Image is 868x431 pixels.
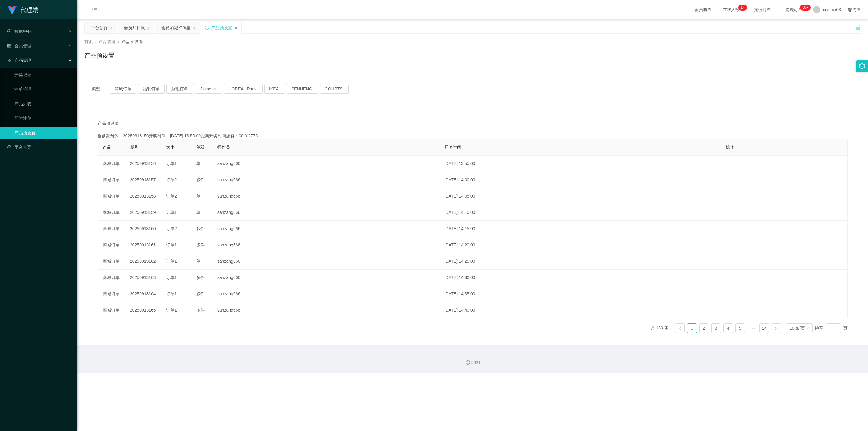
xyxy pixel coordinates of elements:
[98,221,125,237] td: 商城订单
[166,308,177,312] span: 订单1
[212,221,439,237] td: sanzang666
[7,141,72,153] a: 图标: dashboard平台首页
[195,84,222,94] button: Watsons.
[7,6,17,14] img: logo.9652507e.png
[212,204,439,221] td: sanzang666
[196,242,205,247] span: 多件
[196,226,205,231] span: 多件
[125,188,161,204] td: 20250913158
[14,83,72,95] a: 注单管理
[7,58,11,62] i: 图标: appstore-o
[743,5,745,11] p: 4
[751,8,774,12] span: 充值订单
[212,156,439,172] td: sanzang666
[760,324,769,333] a: 14
[320,84,349,94] button: COURTS.
[166,226,177,231] span: 订单2
[166,210,177,215] span: 订单1
[775,327,778,330] i: 图标: right
[125,156,161,172] td: 20250913156
[741,5,743,11] p: 1
[212,302,439,318] td: sanzang666
[110,84,136,94] button: 商城订单
[125,204,161,221] td: 20250913159
[7,44,11,48] i: 图标: table
[855,24,861,30] i: 图标: unlock
[712,324,721,333] a: 3
[147,26,150,30] i: 图标: close
[212,270,439,286] td: sanzang666
[98,286,125,302] td: 商城订单
[125,270,161,286] td: 20250913163
[439,237,721,253] td: [DATE] 14:20:00
[439,302,721,318] td: [DATE] 14:40:00
[98,133,848,139] div: 当前期号为：20250913156开奖时间：[DATE] 13:55:00距离开奖时间还有：00:0-2775
[772,323,781,333] li: 下一页
[166,161,177,166] span: 订单1
[196,210,200,215] span: 单
[224,84,263,94] button: L'ORÉAL Paris.
[439,156,721,172] td: [DATE] 13:55:00
[700,324,709,333] a: 2
[439,172,721,188] td: [DATE] 14:00:00
[264,84,285,94] button: IKEA.
[125,286,161,302] td: 20250913164
[724,324,733,333] a: 4
[439,270,721,286] td: [DATE] 14:30:00
[196,161,200,166] span: 单
[166,177,177,182] span: 订单2
[439,286,721,302] td: [DATE] 14:35:00
[130,145,138,150] span: 期号
[122,39,143,44] span: 产品预设置
[196,291,205,296] span: 多件
[98,120,119,127] span: 产品预设值
[211,22,232,33] div: 产品预设置
[98,156,125,172] td: 商城订单
[723,323,733,333] li: 4
[800,5,811,11] sup: 1185
[212,286,439,302] td: sanzang666
[790,324,805,333] div: 10 条/页
[84,51,115,60] h1: 产品预设置
[125,172,161,188] td: 20250913157
[196,275,205,280] span: 多件
[726,145,734,150] span: 操作
[439,221,721,237] td: [DATE] 14:15:00
[196,145,205,150] span: 单双
[98,270,125,286] td: 商城订单
[7,43,31,48] span: 会员管理
[84,39,93,44] span: 首页
[747,323,757,333] span: •••
[138,84,165,94] button: 福利订单
[14,112,72,124] a: 即时注单
[439,188,721,204] td: [DATE] 14:05:00
[166,242,177,247] span: 订单1
[675,323,685,333] li: 上一页
[738,5,747,11] sup: 14
[98,237,125,253] td: 商城订单
[166,84,193,94] button: 兑现订单
[439,204,721,221] td: [DATE] 14:10:00
[687,324,697,333] a: 1
[98,253,125,270] td: 商城订单
[166,291,177,296] span: 订单1
[7,29,11,33] i: 图标: check-circle-o
[7,7,39,12] a: 代理端
[98,172,125,188] td: 商城订单
[782,8,805,12] span: 提现订单
[98,204,125,221] td: 商城订单
[747,323,757,333] li: 向后 5 页
[736,324,745,333] a: 5
[92,84,110,94] span: 类型：
[720,8,743,12] span: 在线人数
[805,326,809,331] i: 图标: down
[848,8,852,12] i: 图标: global
[125,237,161,253] td: 20250913161
[196,308,205,312] span: 多件
[444,145,461,150] span: 开奖时间
[439,253,721,270] td: [DATE] 14:25:00
[98,188,125,204] td: 商城订单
